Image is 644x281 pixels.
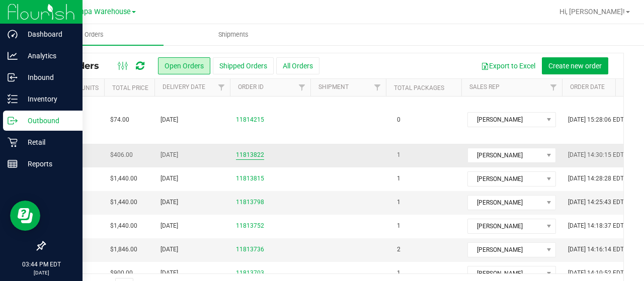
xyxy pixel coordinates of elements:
span: [DATE] 15:28:06 EDT [568,115,624,125]
span: $1,440.00 [110,198,137,207]
span: [DATE] 14:30:15 EDT [568,150,624,160]
span: [DATE] 14:25:43 EDT [568,198,624,207]
inline-svg: Retail [8,137,18,147]
p: Reports [18,158,78,170]
span: 2 [392,242,406,257]
button: Create new order [542,57,608,74]
iframe: Resource center [10,201,40,231]
span: [PERSON_NAME] [468,243,543,257]
a: Sales Rep [469,83,500,90]
span: [PERSON_NAME] [468,266,543,280]
a: 11813703 [236,268,264,278]
a: Orders [24,24,164,45]
a: Filter [294,79,310,96]
p: Inbound [18,71,78,83]
span: 1 [392,148,406,162]
a: 11813815 [236,174,264,183]
p: Dashboard [18,28,78,40]
button: Shipped Orders [213,57,274,74]
span: [DATE] [160,150,178,160]
span: 1 [392,266,406,280]
a: Order ID [238,83,264,90]
button: All Orders [276,57,319,74]
p: Retail [18,136,78,148]
span: $1,846.00 [110,245,137,254]
span: Tampa Warehouse [69,8,131,16]
a: 11813752 [236,221,264,231]
inline-svg: Inventory [8,94,18,104]
span: [PERSON_NAME] [468,196,543,210]
span: 0 [392,113,406,127]
span: Orders [71,30,117,39]
button: Open Orders [158,57,210,74]
a: 11813736 [236,245,264,254]
inline-svg: Analytics [8,51,18,61]
a: Filter [545,79,562,96]
inline-svg: Dashboard [8,29,18,39]
span: Create new order [548,62,602,70]
a: 11814215 [236,115,264,125]
p: Outbound [18,115,78,127]
p: 03:44 PM EDT [5,260,78,269]
a: 11813822 [236,150,264,160]
span: 1 [392,171,406,186]
p: Inventory [18,93,78,105]
span: [PERSON_NAME] [468,219,543,233]
a: Total Packages [394,84,444,91]
span: $900.00 [110,268,133,278]
span: $74.00 [110,115,129,125]
a: 11813798 [236,198,264,207]
a: Shipments [164,24,303,45]
span: Shipments [205,30,262,39]
a: Filter [213,79,230,96]
span: $1,440.00 [110,221,137,231]
span: [PERSON_NAME] [468,172,543,186]
span: [DATE] 14:10:52 EDT [568,268,624,278]
span: [PERSON_NAME] [468,113,543,127]
p: [DATE] [5,269,78,276]
inline-svg: Reports [8,159,18,169]
span: $406.00 [110,150,133,160]
span: 1 [392,195,406,210]
a: Shipment [318,83,349,90]
span: [DATE] 14:16:14 EDT [568,245,624,254]
span: [DATE] 14:18:37 EDT [568,221,624,231]
a: Order Date [570,83,605,90]
a: Filter [369,79,386,96]
span: $1,440.00 [110,174,137,183]
span: [DATE] [160,268,178,278]
span: [DATE] [160,198,178,207]
span: [DATE] [160,174,178,183]
span: [DATE] [160,115,178,125]
inline-svg: Inbound [8,72,18,82]
a: Delivery Date [163,83,205,90]
span: [DATE] [160,221,178,231]
span: [DATE] 14:28:28 EDT [568,174,624,183]
span: Hi, [PERSON_NAME]! [559,8,625,16]
inline-svg: Outbound [8,116,18,126]
span: [DATE] [160,245,178,254]
a: Total Price [112,84,148,91]
span: [PERSON_NAME] [468,148,543,162]
span: 1 [392,219,406,233]
p: Analytics [18,50,78,62]
button: Export to Excel [474,57,542,74]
